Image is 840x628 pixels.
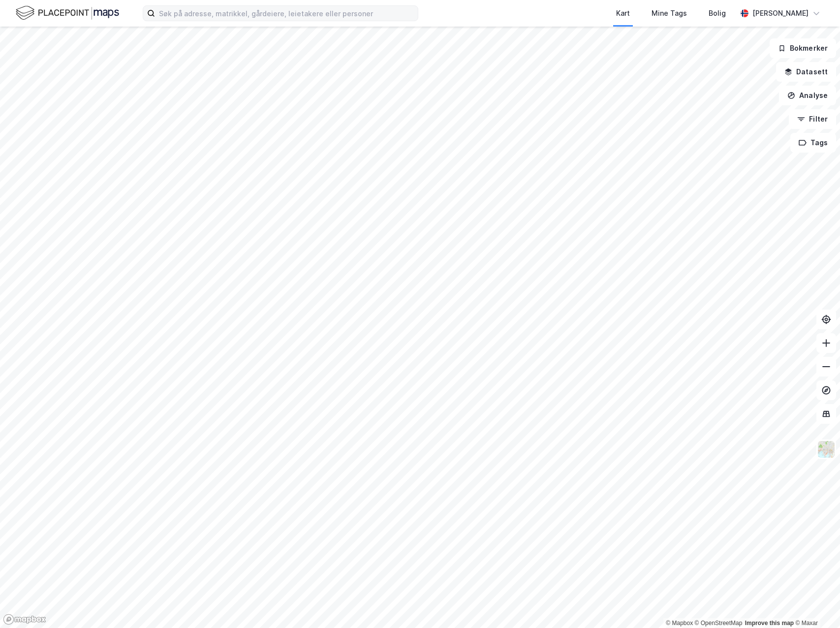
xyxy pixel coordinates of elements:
[790,133,836,153] button: Tags
[779,86,836,105] button: Analyse
[789,109,836,129] button: Filter
[709,7,726,19] div: Bolig
[791,581,840,628] div: Kontrollprogram for chat
[770,38,836,58] button: Bokmerker
[776,62,836,82] button: Datasett
[745,620,794,627] a: Improve this map
[616,7,630,19] div: Kart
[666,620,693,627] a: Mapbox
[3,614,46,625] a: Mapbox homepage
[817,440,836,459] img: Z
[791,581,840,628] iframe: Chat Widget
[752,7,809,19] div: [PERSON_NAME]
[695,620,743,627] a: OpenStreetMap
[16,4,119,22] img: logo.f888ab2527a4732fd821a326f86c7f29.svg
[652,7,687,19] div: Mine Tags
[155,6,418,21] input: Søk på adresse, matrikkel, gårdeiere, leietakere eller personer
